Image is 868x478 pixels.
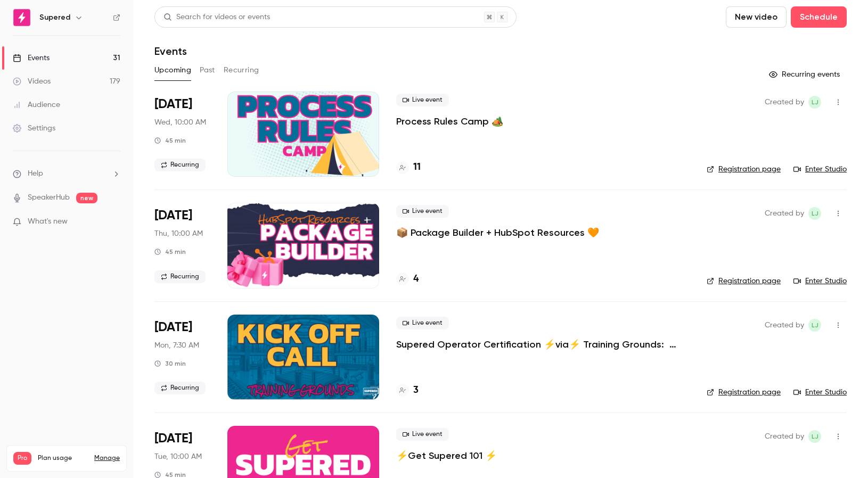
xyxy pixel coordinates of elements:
span: Live event [396,317,449,329]
div: Events [13,53,50,63]
span: Live event [396,94,449,106]
span: [DATE] [154,207,192,224]
span: LJ [812,430,818,443]
button: Past [200,62,215,79]
span: Pro [13,452,31,465]
button: Recurring [224,62,259,79]
span: Tue, 10:00 AM [154,451,202,462]
span: LJ [812,319,818,332]
span: new [76,193,97,203]
div: Search for videos or events [163,12,270,23]
button: New video [726,6,787,28]
span: [DATE] [154,430,192,447]
div: Sep 29 Mon, 9:30 AM (America/New York) [154,315,210,400]
h4: 11 [413,160,421,175]
div: 45 min [154,136,186,145]
a: Registration page [707,387,781,398]
h6: Supered [39,12,70,23]
span: Created by [765,430,804,443]
div: Sep 24 Wed, 12:00 PM (America/New York) [154,92,210,177]
span: Lindsay John [808,96,821,109]
span: Lindsay John [808,207,821,220]
span: Created by [765,207,804,220]
span: Live event [396,205,449,218]
div: 30 min [154,359,186,368]
span: What's new [28,216,68,227]
span: Recurring [154,382,206,394]
span: Lindsay John [808,319,821,332]
button: Upcoming [154,62,191,79]
h4: 3 [413,383,419,398]
img: Supered [13,9,30,26]
a: Enter Studio [793,164,847,175]
a: SpeakerHub [28,192,70,203]
a: Manage [94,454,120,463]
span: Created by [765,319,804,332]
a: Enter Studio [793,387,847,398]
a: 11 [396,160,421,175]
span: [DATE] [154,319,192,336]
div: Settings [13,123,55,134]
a: Supered Operator Certification ⚡️via⚡️ Training Grounds: Kickoff Call [396,338,690,351]
span: Plan usage [38,454,88,463]
span: Mon, 7:30 AM [154,340,199,351]
a: 📦 Package Builder + HubSpot Resources 🧡 [396,226,599,239]
div: Audience [13,100,60,110]
span: Recurring [154,159,206,171]
button: Schedule [791,6,847,28]
span: Live event [396,428,449,441]
span: Thu, 10:00 AM [154,228,203,239]
h1: Events [154,45,187,57]
li: help-dropdown-opener [13,168,120,179]
span: Created by [765,96,804,109]
button: Recurring events [764,66,847,83]
span: [DATE] [154,96,192,113]
span: Help [28,168,43,179]
iframe: Noticeable Trigger [108,217,120,227]
div: 45 min [154,248,186,256]
a: 4 [396,272,419,286]
div: Videos [13,76,51,87]
h4: 4 [413,272,419,286]
a: Registration page [707,164,781,175]
span: LJ [812,207,818,220]
div: Sep 25 Thu, 12:00 PM (America/New York) [154,203,210,288]
span: Lindsay John [808,430,821,443]
a: Process Rules Camp 🏕️ [396,115,503,128]
a: Registration page [707,276,781,286]
span: Wed, 10:00 AM [154,117,206,128]
span: Recurring [154,270,206,283]
span: LJ [812,96,818,109]
a: ⚡️Get Supered 101 ⚡️ [396,449,497,462]
a: 3 [396,383,419,398]
a: Enter Studio [793,276,847,286]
